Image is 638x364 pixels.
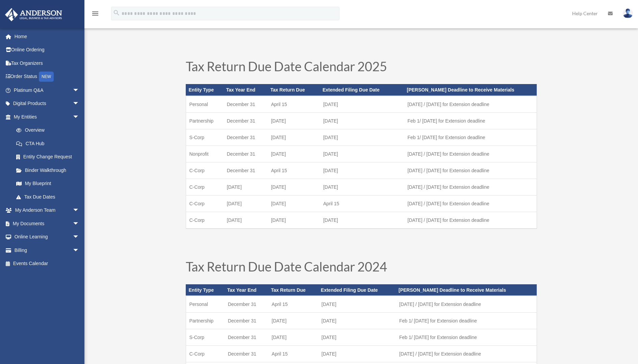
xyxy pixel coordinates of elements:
[320,84,404,96] th: Extended Filing Due Date
[5,56,90,70] a: Tax Organizers
[623,8,633,18] img: User Pic
[5,230,90,244] a: Online Learningarrow_drop_down
[186,329,225,346] td: S-Corp
[91,9,99,18] i: menu
[224,179,268,195] td: [DATE]
[73,230,86,244] span: arrow_drop_down
[396,296,537,313] td: [DATE] / [DATE] for Extension deadline
[267,84,320,96] th: Tax Return Due
[9,190,86,204] a: Tax Due Dates
[225,346,269,362] td: December 31
[186,296,225,313] td: Personal
[225,296,269,313] td: December 31
[396,346,537,362] td: [DATE] / [DATE] for Extension deadline
[224,84,268,96] th: Tax Year End
[224,112,268,129] td: December 31
[267,162,320,179] td: April 15
[320,129,404,146] td: [DATE]
[186,146,224,162] td: Nonprofit
[267,179,320,195] td: [DATE]
[404,96,537,113] td: [DATE] / [DATE] for Extension deadline
[5,110,90,124] a: My Entitiesarrow_drop_down
[225,284,269,296] th: Tax Year End
[404,84,537,96] th: [PERSON_NAME] Deadline to Receive Materials
[318,296,396,313] td: [DATE]
[9,124,90,137] a: Overview
[268,313,318,329] td: [DATE]
[9,177,90,190] a: My Blueprint
[404,112,537,129] td: Feb 1/ [DATE] for Extension deadline
[5,30,90,43] a: Home
[224,146,268,162] td: December 31
[267,129,320,146] td: [DATE]
[73,110,86,124] span: arrow_drop_down
[186,195,224,212] td: C-Corp
[186,260,537,276] h1: Tax Return Due Date Calendar 2024
[186,84,224,96] th: Entity Type
[5,83,90,97] a: Platinum Q&Aarrow_drop_down
[39,72,54,82] div: NEW
[224,162,268,179] td: December 31
[320,179,404,195] td: [DATE]
[91,12,99,18] a: menu
[73,217,86,231] span: arrow_drop_down
[73,97,86,111] span: arrow_drop_down
[186,346,225,362] td: C-Corp
[186,179,224,195] td: C-Corp
[186,162,224,179] td: C-Corp
[224,96,268,113] td: December 31
[404,146,537,162] td: [DATE] / [DATE] for Extension deadline
[186,96,224,113] td: Personal
[186,313,225,329] td: Partnership
[320,112,404,129] td: [DATE]
[186,60,537,76] h1: Tax Return Due Date Calendar 2025
[186,212,224,229] td: C-Corp
[186,284,225,296] th: Entity Type
[225,329,269,346] td: December 31
[267,195,320,212] td: [DATE]
[186,112,224,129] td: Partnership
[396,284,537,296] th: [PERSON_NAME] Deadline to Receive Materials
[5,70,90,84] a: Order StatusNEW
[268,284,318,296] th: Tax Return Due
[73,83,86,97] span: arrow_drop_down
[267,146,320,162] td: [DATE]
[3,8,64,21] img: Anderson Advisors Platinum Portal
[5,217,90,230] a: My Documentsarrow_drop_down
[318,313,396,329] td: [DATE]
[186,129,224,146] td: S-Corp
[404,179,537,195] td: [DATE] / [DATE] for Extension deadline
[5,243,90,257] a: Billingarrow_drop_down
[318,329,396,346] td: [DATE]
[320,146,404,162] td: [DATE]
[224,212,268,229] td: [DATE]
[404,212,537,229] td: [DATE] / [DATE] for Extension deadline
[224,195,268,212] td: [DATE]
[404,129,537,146] td: Feb 1/ [DATE] for Extension deadline
[5,97,90,110] a: Digital Productsarrow_drop_down
[267,96,320,113] td: April 15
[73,243,86,257] span: arrow_drop_down
[224,129,268,146] td: December 31
[9,150,90,164] a: Entity Change Request
[5,257,90,270] a: Events Calendar
[5,43,90,57] a: Online Ordering
[320,212,404,229] td: [DATE]
[268,346,318,362] td: April 15
[9,137,90,150] a: CTA Hub
[225,313,269,329] td: December 31
[396,313,537,329] td: Feb 1/ [DATE] for Extension deadline
[113,9,120,17] i: search
[268,296,318,313] td: April 15
[404,162,537,179] td: [DATE] / [DATE] for Extension deadline
[404,195,537,212] td: [DATE] / [DATE] for Extension deadline
[320,162,404,179] td: [DATE]
[267,212,320,229] td: [DATE]
[320,195,404,212] td: April 15
[73,204,86,217] span: arrow_drop_down
[396,329,537,346] td: Feb 1/ [DATE] for Extension deadline
[318,346,396,362] td: [DATE]
[9,163,90,177] a: Binder Walkthrough
[5,204,90,217] a: My Anderson Teamarrow_drop_down
[268,329,318,346] td: [DATE]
